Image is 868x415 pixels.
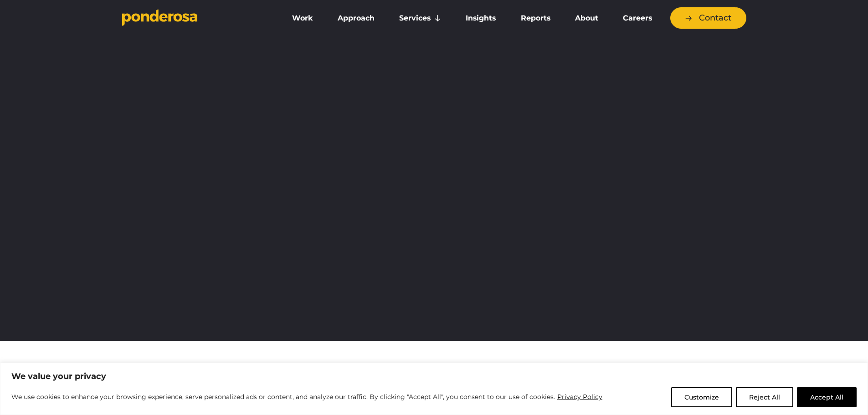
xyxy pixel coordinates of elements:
[11,371,857,382] p: We value your privacy
[122,9,268,27] a: Go to homepage
[282,9,324,28] a: Work
[557,391,603,402] a: Privacy Policy
[670,7,746,29] a: Contact
[671,387,732,407] button: Customize
[612,9,663,28] a: Careers
[455,9,506,28] a: Insights
[327,9,385,28] a: Approach
[797,387,857,407] button: Accept All
[736,387,793,407] button: Reject All
[510,9,561,28] a: Reports
[565,9,609,28] a: About
[11,391,603,402] p: We use cookies to enhance your browsing experience, serve personalized ads or content, and analyz...
[389,9,452,28] a: Services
